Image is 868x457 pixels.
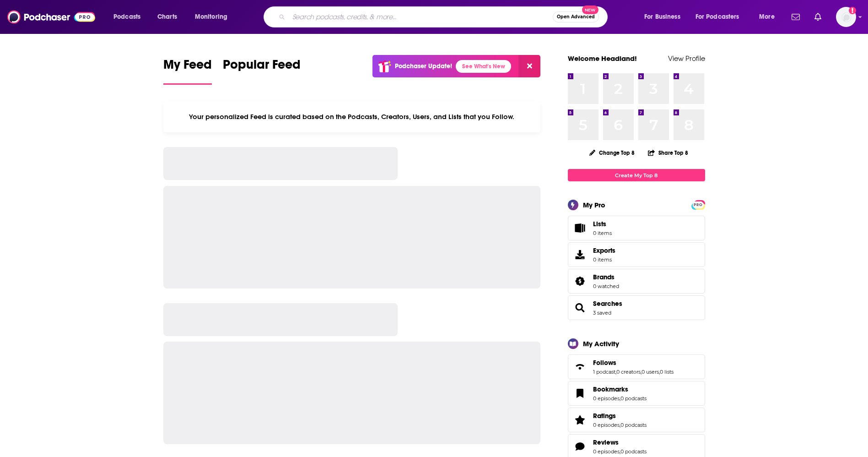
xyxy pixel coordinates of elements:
[788,9,803,25] a: Show notifications dropdown
[753,10,786,24] button: open menu
[568,54,637,63] a: Welcome Headland!
[571,301,589,314] a: Searches
[638,10,692,24] button: open menu
[593,359,674,367] a: Follows
[593,246,615,255] span: Exports
[568,169,705,181] a: Create My Top 8
[659,369,660,375] span: ,
[836,7,856,27] span: Logged in as headlandconsultancy
[568,242,705,267] a: Exports
[593,299,622,308] a: Searches
[456,60,511,73] a: See What's New
[620,395,620,402] span: ,
[163,57,212,78] span: My Feed
[583,201,605,209] div: My Pro
[568,216,705,240] a: Lists
[647,144,689,162] button: Share Top 8
[163,101,541,132] div: Your personalized Feed is curated based on the Podcasts, Creators, Users, and Lists that you Follow.
[641,369,642,375] span: ,
[593,310,611,316] a: 3 saved
[189,10,239,24] button: open menu
[568,295,705,320] span: Searches
[113,11,140,23] span: Podcasts
[668,54,705,63] a: View Profile
[593,412,647,420] a: Ratings
[7,8,95,26] img: Podchaser - Follow, Share and Rate Podcasts
[620,422,620,428] span: ,
[593,395,620,402] a: 0 episodes
[107,10,152,24] button: open menu
[811,9,825,25] a: Show notifications dropdown
[593,412,616,420] span: Ratings
[157,11,177,23] span: Charts
[693,201,704,208] a: PRO
[836,7,856,27] button: Show profile menu
[644,11,680,23] span: For Business
[593,256,615,263] span: 0 items
[593,273,615,281] span: Brands
[615,369,616,375] span: ,
[568,408,705,432] span: Ratings
[593,438,647,446] a: Reviews
[593,448,620,455] a: 0 episodes
[163,57,212,85] a: My Feed
[593,230,612,236] span: 0 items
[593,385,628,393] span: Bookmarks
[759,11,775,23] span: More
[616,369,641,375] a: 0 creators
[695,11,739,23] span: For Podcasters
[593,385,647,393] a: Bookmarks
[642,369,659,375] a: 0 users
[151,10,183,24] a: Charts
[571,387,589,400] a: Bookmarks
[582,5,598,14] span: New
[620,395,647,402] a: 0 podcasts
[571,413,589,426] a: Ratings
[195,11,227,23] span: Monitoring
[620,448,647,455] a: 0 podcasts
[620,448,620,455] span: ,
[660,369,674,375] a: 0 lists
[836,7,856,27] img: User Profile
[568,269,705,294] span: Brands
[593,220,612,228] span: Lists
[557,15,595,19] span: Open Advanced
[395,62,452,70] p: Podchaser Update!
[289,10,553,24] input: Search podcasts, credits, & more...
[272,6,616,27] div: Search podcasts, credits, & more...
[593,422,620,428] a: 0 episodes
[568,381,705,406] span: Bookmarks
[223,57,301,85] a: Popular Feed
[553,11,599,22] button: Open AdvancedNew
[584,147,641,158] button: Change Top 8
[568,354,705,379] span: Follows
[223,57,301,78] span: Popular Feed
[593,359,616,367] span: Follows
[571,275,589,288] a: Brands
[593,273,619,281] a: Brands
[593,220,606,228] span: Lists
[583,339,619,348] div: My Activity
[690,10,753,24] button: open menu
[593,283,619,289] a: 0 watched
[571,248,589,261] span: Exports
[571,222,589,234] span: Lists
[571,440,589,453] a: Reviews
[571,360,589,373] a: Follows
[593,438,619,446] span: Reviews
[849,7,856,14] svg: Add a profile image
[620,422,647,428] a: 0 podcasts
[593,369,615,375] a: 1 podcast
